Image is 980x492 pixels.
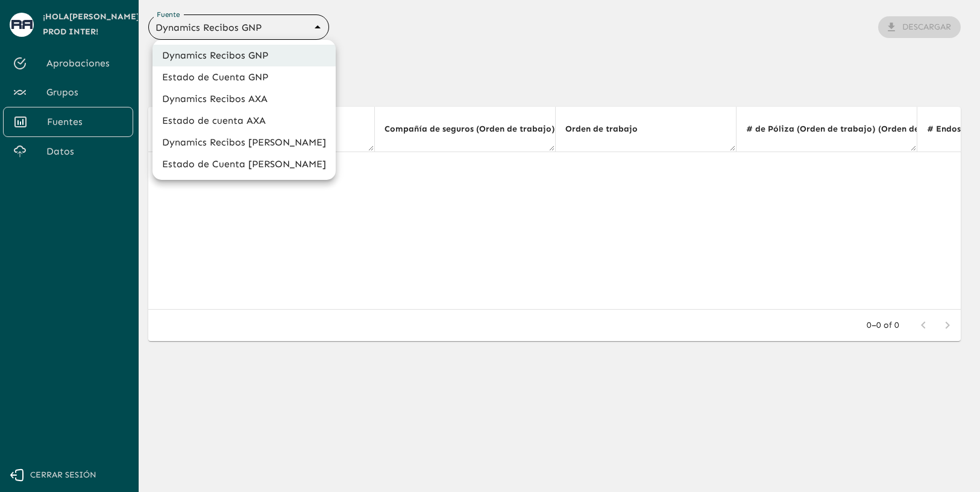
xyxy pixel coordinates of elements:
li: Estado de Cuenta GNP [152,66,336,88]
li: Dynamics Recibos [PERSON_NAME] [152,132,336,153]
li: Dynamics Recibos AXA [152,88,336,110]
li: Estado de Cuenta [PERSON_NAME] [152,153,336,175]
li: Estado de cuenta AXA [152,110,336,132]
li: Dynamics Recibos GNP [152,45,336,66]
